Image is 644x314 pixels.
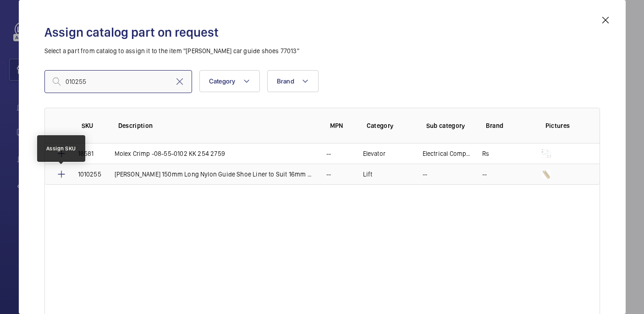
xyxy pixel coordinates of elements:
[542,149,551,158] img: -5v63DKbe95q0AUSuX3YBV56yR2TQtCRUPoSTClGLGaD2HtH.png
[486,121,531,130] p: Brand
[209,77,236,85] span: Category
[326,149,331,158] p: --
[330,121,352,130] p: MPN
[482,170,487,179] p: --
[199,70,260,92] button: Category
[118,121,315,130] p: Description
[482,149,489,158] p: Rs
[363,149,385,158] p: Elevator
[426,121,471,130] p: Sub category
[277,77,294,85] span: Brand
[78,149,94,158] p: 18581
[363,170,373,179] p: Lift
[44,70,192,93] input: Find a part
[267,70,319,92] button: Brand
[326,170,331,179] p: --
[542,170,551,179] img: qj_snMgUQs-B4EHJvoi1MxlPN4UIKsxMa5dllaeNT9xhR3-C.png
[46,144,76,153] div: Assign SKU
[115,170,315,179] p: [PERSON_NAME] 150mm Long Nylon Guide Shoe Liner to Suit 16mm Guide Rail
[44,24,600,41] h2: Assign catalog part on request
[44,46,600,55] p: Select a part from catalog to assign it to the item "[PERSON_NAME] car guide shoes 77013"
[367,121,412,130] p: Category
[115,149,225,158] p: Molex Crimp -08-55-0102 KK 254 2759
[423,149,471,158] p: Electrical Component
[545,121,581,130] p: Pictures
[78,170,101,179] p: 1010255
[423,170,427,179] p: --
[82,121,104,130] p: SKU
